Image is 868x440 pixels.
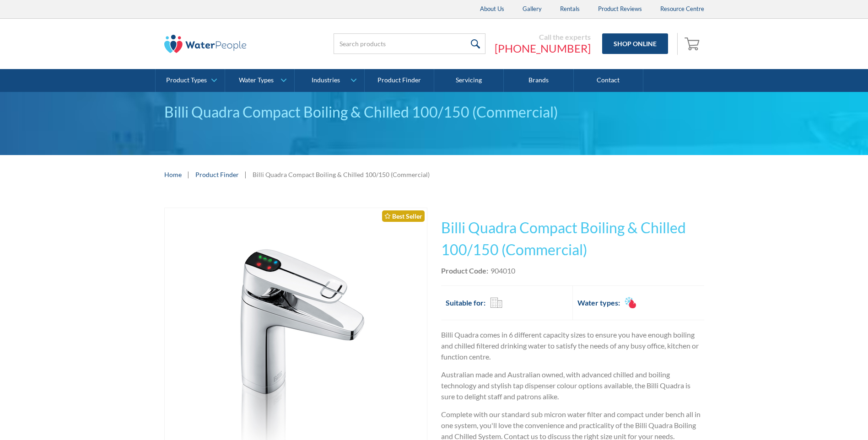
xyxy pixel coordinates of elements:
[312,76,340,84] div: Industries
[434,69,504,92] a: Servicing
[295,69,364,92] a: Industries
[441,266,488,275] strong: Product Code:
[253,170,430,179] div: Billi Quadra Compact Boiling & Chilled 100/150 (Commercial)
[365,69,434,92] a: Product Finder
[574,69,643,92] a: Contact
[166,76,207,84] div: Product Types
[495,42,591,55] a: [PHONE_NUMBER]
[195,170,239,179] a: Product Finder
[577,297,620,308] h2: Water types:
[225,69,294,92] a: Water Types
[243,169,248,180] div: |
[441,217,704,261] h1: Billi Quadra Compact Boiling & Chilled 100/150 (Commercial)
[382,210,425,222] div: Best Seller
[164,35,247,53] img: The Water People
[441,329,704,362] p: Billi Quadra comes in 6 different capacity sizes to ensure you have enough boiling and chilled fi...
[164,170,182,179] a: Home
[156,69,225,92] a: Product Types
[504,69,573,92] a: Brands
[495,32,591,42] div: Call the experts
[491,265,515,276] div: 904010
[334,33,485,54] input: Search products
[239,76,274,84] div: Water Types
[602,33,668,54] a: Shop Online
[682,33,704,55] a: Open empty cart
[186,169,191,180] div: |
[446,297,485,308] h2: Suitable for:
[441,369,704,402] p: Australian made and Australian owned, with advanced chilled and boiling technology and stylish ta...
[685,36,702,51] img: shopping cart
[164,101,704,123] div: Billi Quadra Compact Boiling & Chilled 100/150 (Commercial)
